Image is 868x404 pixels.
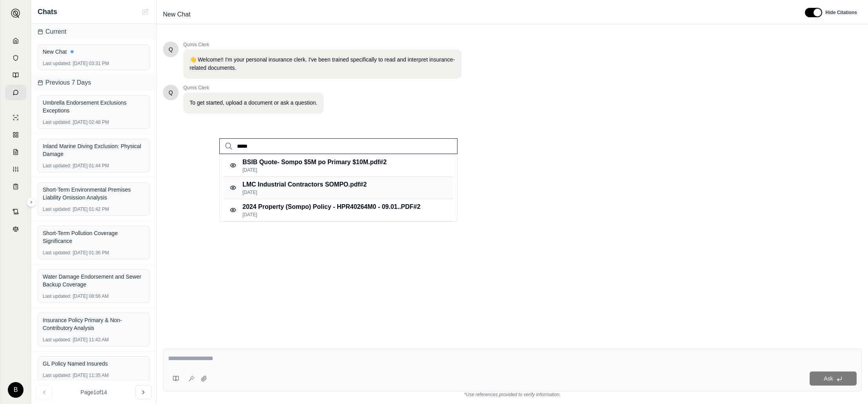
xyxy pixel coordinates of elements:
[5,144,26,160] a: Claim Coverage
[5,33,26,49] a: Home
[43,293,145,299] div: [DATE] 08:56 AM
[43,273,145,288] div: Water Damage Endorsement and Sewer Backup Coverage
[43,250,71,256] span: Last updated:
[160,8,193,21] span: New Chat
[824,375,833,382] span: Ask
[43,229,145,245] div: Short-Term Pollution Coverage Significance
[169,45,173,53] span: Hello
[242,180,367,189] p: LMC Industrial Contractors SOMPO.pdf #2
[43,206,145,212] div: [DATE] 01:42 PM
[43,372,71,379] span: Last updated:
[242,189,367,196] p: [DATE]
[43,337,145,343] div: [DATE] 11:42 AM
[43,48,145,56] div: New Chat
[43,186,145,201] div: Short-Term Environmental Premises Liability Omission Analysis
[43,163,71,169] span: Last updated:
[43,250,145,256] div: [DATE] 01:36 PM
[43,119,71,125] span: Last updated:
[43,60,71,67] span: Last updated:
[141,7,150,16] button: New Chat
[31,75,156,91] div: Previous 7 Days
[242,158,387,167] p: BSIB Quote- Sompo $5M po Primary $10M.pdf #2
[8,382,24,398] div: B
[38,6,57,17] span: Chats
[190,56,455,72] p: 👋 Welcome!! I'm your personal insurance clerk. I've been trained specifically to read and interpr...
[8,5,24,21] button: Expand sidebar
[43,360,145,368] div: GL Policy Named Insureds
[163,391,862,398] div: *Use references provided to verify information.
[43,316,145,332] div: Insurance Policy Primary & Non-Contributory Analysis
[5,110,26,125] a: Single Policy
[31,24,156,40] div: Current
[5,204,26,219] a: Contract Analysis
[43,206,71,212] span: Last updated:
[43,99,145,114] div: Umbrella Endorsement Exclusions Exceptions
[5,85,26,100] a: Chat
[183,85,324,91] span: Qumis Clerk
[43,163,145,169] div: [DATE] 01:44 PM
[43,119,145,125] div: [DATE] 02:48 PM
[190,99,317,107] p: To get started, upload a document or ask a question.
[183,42,461,48] span: Qumis Clerk
[5,67,26,83] a: Prompt Library
[242,212,420,218] p: [DATE]
[5,221,26,237] a: Legal Search Engine
[160,8,796,21] div: Edit Title
[242,167,387,173] p: [DATE]
[81,388,107,396] span: Page 1 of 14
[43,293,71,299] span: Last updated:
[5,179,26,194] a: Coverage Table
[169,89,173,96] span: Hello
[810,371,857,386] button: Ask
[5,161,26,177] a: Custom Report
[27,197,36,207] button: Expand sidebar
[43,337,71,343] span: Last updated:
[825,9,857,16] span: Hide Citations
[5,127,26,143] a: Policy Comparisons
[11,9,20,18] img: Expand sidebar
[242,202,420,212] p: 2024 Property (Sompo) Policy - HPR40264M0 - 09.01..PDF #2
[5,50,26,66] a: Documents Vault
[43,142,145,158] div: Inland Marine Diving Exclusion: Physical Damage
[43,372,145,379] div: [DATE] 11:35 AM
[43,60,145,67] div: [DATE] 03:31 PM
